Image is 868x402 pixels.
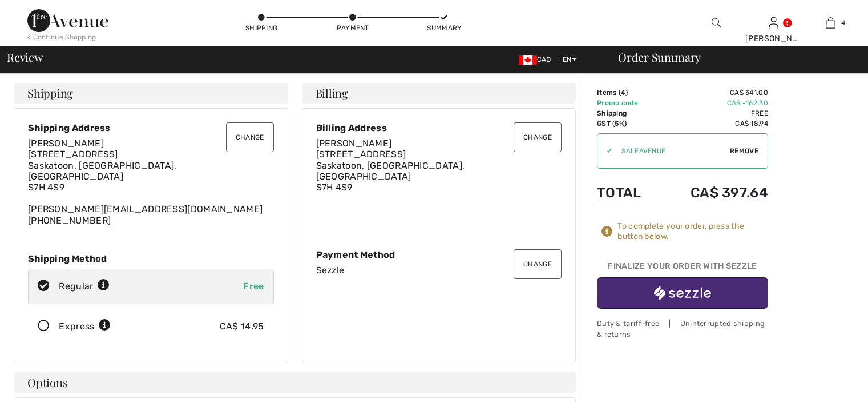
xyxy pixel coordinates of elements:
img: search the website [712,16,721,30]
a: Sign In [769,17,778,28]
td: Promo code [597,98,659,108]
div: Sezzle [316,265,562,276]
img: My Bag [826,16,835,30]
div: Payment Method [316,249,562,260]
div: CA$ 14.95 [220,320,264,333]
td: CA$ 541.00 [659,87,768,98]
button: Change [514,122,562,152]
div: Order Summary [604,51,861,63]
img: Canadian Dollar [519,55,537,65]
span: CAD [519,55,556,63]
input: Promo code [612,134,730,168]
span: [PERSON_NAME] [316,138,392,149]
button: Change [226,122,274,152]
span: Billing [316,87,348,99]
span: 4 [621,89,625,97]
div: < Continue Shopping [27,32,96,42]
iframe: Opens a widget where you can chat to one of our agents [796,368,857,396]
h4: Options [14,372,576,393]
div: Duty & tariff-free | Uninterrupted shipping & returns [597,318,768,340]
td: Items ( ) [597,87,659,98]
td: CA$ -162.30 [659,98,768,108]
div: To complete your order, press the button below. [617,221,768,242]
div: Payment [336,23,370,33]
div: Shipping Address [28,122,274,133]
span: Remove [730,146,758,156]
span: [STREET_ADDRESS] Saskatoon, [GEOGRAPHIC_DATA], [GEOGRAPHIC_DATA] S7H 4S9 [316,149,465,193]
a: 4 [802,16,858,30]
td: Shipping [597,108,659,118]
div: Regular [59,280,110,293]
div: Billing Address [316,122,562,133]
span: [PERSON_NAME] [28,138,104,149]
img: My Info [769,16,778,30]
img: sezzle_white.svg [654,286,711,300]
td: Total [597,173,659,212]
span: EN [563,55,577,63]
div: Express [59,320,111,333]
div: ✔ [597,146,612,156]
div: Summary [427,23,461,33]
div: [PERSON_NAME][EMAIL_ADDRESS][DOMAIN_NAME] [PHONE_NUMBER] [28,138,274,226]
span: Shipping [27,87,73,99]
span: [STREET_ADDRESS] Saskatoon, [GEOGRAPHIC_DATA], [GEOGRAPHIC_DATA] S7H 4S9 [28,149,177,193]
span: 4 [841,18,845,28]
button: Change [514,249,562,279]
div: [PERSON_NAME] [745,33,801,45]
span: Free [243,281,264,292]
td: Free [659,108,768,118]
td: GST (5%) [597,118,659,129]
div: Finalize Your Order with Sezzle [597,260,768,277]
div: Shipping Method [28,253,274,264]
img: 1ère Avenue [27,9,108,32]
td: CA$ 18.94 [659,118,768,129]
td: CA$ 397.64 [659,173,768,212]
span: Review [7,51,43,63]
div: Shipping [244,23,278,33]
